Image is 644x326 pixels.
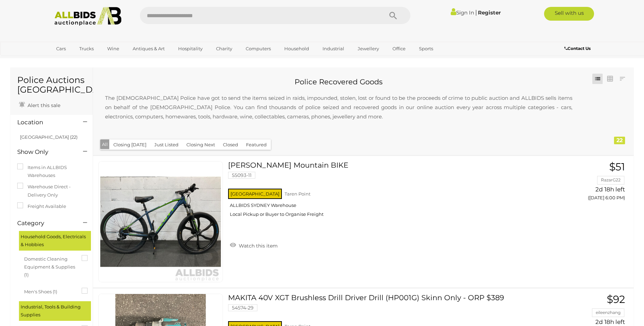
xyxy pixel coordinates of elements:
a: Charity [212,43,237,54]
h4: Location [17,119,73,126]
button: Closed [219,139,242,150]
b: Contact Us [564,46,591,51]
h4: Category [17,220,73,227]
a: Household [280,43,314,54]
a: Trucks [75,43,98,54]
a: [GEOGRAPHIC_DATA] (22) [20,134,78,140]
span: Men's Shoes (1) [24,286,76,296]
span: | [475,9,477,16]
a: Contact Us [564,45,592,52]
h2: Police Recovered Goods [98,78,579,86]
p: The [DEMOGRAPHIC_DATA] Police have got to send the items seized in raids, impounded, stolen, lost... [98,86,579,128]
a: Cars [52,43,70,54]
div: Industrial, Tools & Building Supplies [19,301,91,321]
a: Industrial [318,43,349,54]
h4: Show Only [17,149,73,155]
a: Sign In [451,9,474,16]
label: Warehouse Direct - Delivery Only [17,183,86,199]
a: Sports [415,43,438,54]
a: Antiques & Art [128,43,169,54]
h1: Police Auctions [GEOGRAPHIC_DATA] [17,75,86,94]
a: $51 RazarG22 2d 18h left ([DATE] 6:00 PM) [549,161,627,204]
span: Watch this item [237,243,278,249]
a: Register [478,9,501,16]
label: Items in ALLBIDS Warehouses [17,164,86,180]
div: Household Goods, Electricals & Hobbies [19,231,91,251]
a: Wine [103,43,124,54]
a: [GEOGRAPHIC_DATA] [52,54,110,66]
a: Computers [241,43,275,54]
a: Hospitality [174,43,207,54]
a: Watch this item [228,240,279,250]
a: Alert this sale [17,99,62,110]
a: Office [388,43,410,54]
button: Just Listed [150,139,183,150]
a: [PERSON_NAME] Mountain BIKE 55093-11 [GEOGRAPHIC_DATA] Taren Point ALLBIDS SYDNEY Warehouse Local... [233,161,538,222]
img: Allbids.com.au [51,7,125,26]
span: Alert this sale [26,102,60,108]
img: 55093-11a.jpeg [100,161,221,282]
span: $92 [607,293,625,306]
button: Featured [242,139,271,150]
div: 22 [614,137,625,144]
button: Search [376,7,410,24]
a: Jewellery [353,43,384,54]
span: Domestic Cleaning Equipment & Supplies (1) [24,253,76,279]
a: Sell with us [544,7,594,21]
button: Closing Next [182,139,219,150]
label: Freight Available [17,202,66,210]
span: $51 [609,160,625,173]
button: All [100,139,110,149]
button: Closing [DATE] [109,139,151,150]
